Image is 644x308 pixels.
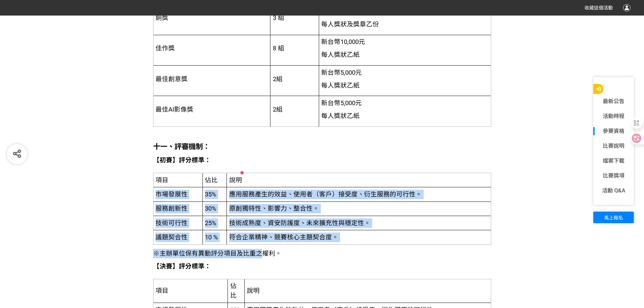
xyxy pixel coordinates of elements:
span: 佔比 [230,282,237,299]
span: 最佳創意獎 [156,75,188,83]
span: 10,000 [340,38,359,46]
a: 比賽說明 [593,142,634,150]
a: 參賽資格 [593,127,634,135]
span: 說明 [229,176,242,184]
span: 項目 [156,176,168,184]
strong: 【決賽】評分標準： [153,263,211,270]
span: 5,000 [340,99,355,107]
a: 最新公告 [593,97,634,105]
span: 新台幣 [321,38,340,46]
span: 每人獎狀乙紙 [321,112,360,120]
span: 項目 [156,287,168,294]
span: 銅獎 [156,14,168,22]
span: 新台幣 [321,69,340,76]
span: 2組 [273,75,283,83]
span: 2組 [273,106,283,113]
span: 佔比 [205,176,218,184]
span: 每人獎狀乙紙 [321,51,360,58]
span: 5,000 [340,69,355,76]
strong: 【初賽】評分標準： [153,157,211,164]
span: 每人獎狀乙紙 [321,82,360,89]
span: 技術可行性 [156,219,188,227]
span: 議題契合性 [156,234,188,241]
span: 10 % [205,234,218,241]
span: 元 [359,38,365,46]
span: 元 [355,99,362,107]
span: 25% [205,219,216,227]
a: 活動 Q&A [593,187,634,195]
a: 檔案下載 [593,157,634,165]
span: 服務創新性 [156,205,188,212]
span: 技術成熟度、資安防護度、未來擴充性與穩定性。 [229,219,371,227]
span: 市場發展性 [156,191,188,198]
span: 說明 [247,287,260,294]
span: 最佳AI影像獎 [156,106,193,113]
span: 符合企業精神、競賽核心主題契合度。 [229,234,338,241]
button: 馬上報名 [593,212,634,223]
span: 35% [205,191,216,198]
span: 8 組 [273,45,284,52]
span: 元 [355,69,362,76]
span: 新台幣 [321,99,340,107]
a: 比賽獎項 [593,172,634,180]
span: 收藏這個活動 [585,5,613,10]
span: ※主辦單位保有異動評分項目及比重之權利。 [153,250,282,257]
strong: 十一、評審機制： [153,142,210,151]
span: 應用服務產生的效益、使用者（客戶）接受度、衍生服務的可行性。 [229,191,422,198]
a: 活動時程 [593,112,634,120]
span: 3 組 [273,14,284,22]
span: 馬上報名 [604,215,623,220]
span: 每人獎狀及獎章乙份 [321,21,379,28]
span: 佳作獎 [156,45,175,52]
span: 原創獨特性、影響力、整合性。 [229,205,319,212]
span: 30% [205,205,216,212]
